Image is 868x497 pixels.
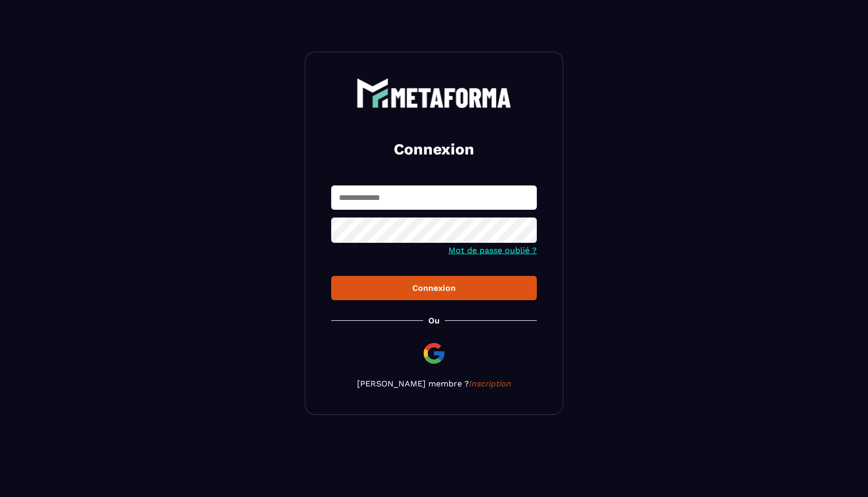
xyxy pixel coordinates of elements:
[448,245,537,255] a: Mot de passe oublié ?
[469,379,512,389] a: Inscription
[422,341,446,366] img: google
[331,379,537,389] p: [PERSON_NAME] membre ?
[331,78,537,108] a: logo
[331,276,537,300] button: Connexion
[339,283,529,293] div: Connexion
[428,316,440,325] p: Ou
[344,139,524,160] h2: Connexion
[357,78,512,108] img: logo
